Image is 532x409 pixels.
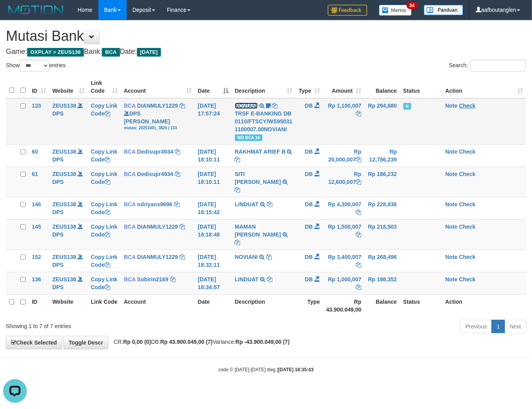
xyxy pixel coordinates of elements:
[356,179,361,185] a: Copy Rp 12,600,007 to clipboard
[124,103,136,109] span: BCA
[442,76,526,98] th: Action: activate to sort column ascending
[137,276,168,282] a: Sobirin2169
[88,76,121,98] th: Link Code: activate to sort column ascending
[49,98,88,145] td: DPS
[124,149,136,155] span: BCA
[6,336,62,349] a: Check Selected
[445,276,458,282] a: Note
[445,149,458,155] a: Note
[272,103,278,109] a: Copy NOVIANI to clipboard
[445,224,458,230] a: Note
[364,197,400,219] td: Rp 228,836
[49,272,88,294] td: DPS
[323,249,365,272] td: Rp 3,400,007
[32,224,41,230] span: 145
[195,98,232,145] td: [DATE] 17:57:24
[32,103,41,109] span: 133
[232,76,296,98] th: Description: activate to sort column ascending
[27,48,84,57] span: OXPLAY > ZEUS138
[278,367,314,372] strong: [DATE] 18:35:43
[305,276,313,282] span: DB
[459,254,476,260] a: Check
[235,224,281,238] a: MAMAN [PERSON_NAME]
[124,276,136,282] span: BCA
[459,224,476,230] a: Check
[459,149,476,155] a: Check
[406,2,417,9] span: 34
[232,294,296,317] th: Description
[179,254,185,260] a: Copy DIANMULY1229 to clipboard
[137,224,178,230] a: DIANMULY1229
[323,144,365,167] td: Rp 20,000,007
[235,239,240,246] a: Copy MAMAN AGUSTIAN to clipboard
[460,320,492,333] a: Previous
[195,197,232,219] td: [DATE] 18:15:42
[195,144,232,167] td: [DATE] 18:10:11
[179,224,185,230] a: Copy DIANMULY1229 to clipboard
[32,201,41,207] span: 146
[6,319,216,330] div: Showing 1 to 7 of 7 entries
[175,171,180,177] a: Copy Dedisupr4934 to clipboard
[170,276,175,282] a: Copy Sobirin2169 to clipboard
[32,276,41,282] span: 136
[6,4,66,16] img: MOTION_logo.png
[504,320,526,333] a: Next
[364,144,400,167] td: Rp 12,786,239
[20,60,49,72] select: Showentries
[442,294,526,317] th: Action
[323,167,365,197] td: Rp 12,600,007
[424,5,463,15] img: panduan.png
[235,339,290,345] strong: Rp -43.900.049,00 (7)
[305,149,313,155] span: DB
[137,103,178,109] a: DIANMULY1229
[235,103,258,109] a: NOVIANI
[364,98,400,145] td: Rp 294,680
[179,103,185,109] a: Copy DIANMULY1229 to clipboard
[121,294,195,317] th: Account
[400,294,442,317] th: Status
[32,254,41,260] span: 152
[91,103,118,117] a: Copy Link Code
[235,149,286,155] a: RAKHMAT ARIEF B
[235,110,292,133] div: TRSF E-BANKING DB 0110/FTSCY/WS95031 1100007.00NOVIANI
[356,209,361,215] a: Copy Rp 4,300,007 to clipboard
[356,231,361,238] a: Copy Rp 1,500,007 to clipboard
[364,76,400,98] th: Balance
[445,103,458,109] a: Note
[29,76,49,98] th: ID: activate to sort column ascending
[52,149,76,155] a: ZEUS138
[32,149,38,155] span: 60
[323,76,365,98] th: Amount: activate to sort column ascending
[235,201,259,207] a: LINDUAT
[174,201,179,207] a: Copy ndriyans9696 to clipboard
[356,156,361,163] a: Copy Rp 20,000,007 to clipboard
[296,76,323,98] th: Type: activate to sort column ascending
[91,171,118,185] a: Copy Link Code
[91,276,118,290] a: Copy Link Code
[364,294,400,317] th: Balance
[49,197,88,219] td: DPS
[137,201,172,207] a: ndriyans9696
[102,48,120,57] span: BCA
[52,224,76,230] a: ZEUS138
[305,254,313,260] span: DB
[379,5,412,16] img: Button%20Memo.svg
[124,125,192,131] div: mutasi_20251001_3826 | 133
[459,276,476,282] a: Check
[124,171,136,177] span: BCA
[49,219,88,249] td: DPS
[235,171,281,185] a: SITI [PERSON_NAME]
[195,249,232,272] td: [DATE] 18:32:11
[356,262,361,268] a: Copy Rp 3,400,007 to clipboard
[491,320,505,333] a: 1
[445,171,458,177] a: Note
[266,254,272,260] a: Copy NOVIANI to clipboard
[235,187,240,193] a: Copy SITI NURLITA SAPIT to clipboard
[218,367,314,372] small: code © [DATE]-[DATE] dwg |
[29,294,49,317] th: ID
[356,284,361,290] a: Copy Rp 1,000,007 to clipboard
[49,167,88,197] td: DPS
[160,339,212,345] strong: Rp 43.900.049,00 (7)
[364,249,400,272] td: Rp 268,496
[195,294,232,317] th: Date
